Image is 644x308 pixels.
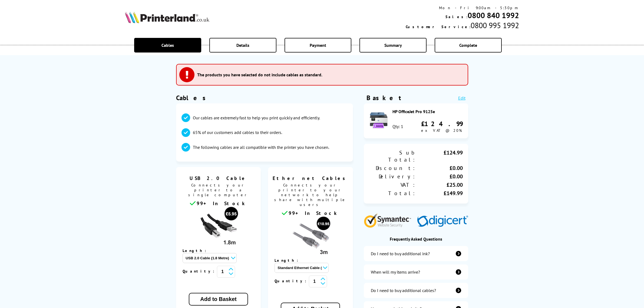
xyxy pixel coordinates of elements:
span: 0800 995 1992 [471,20,519,30]
h1: Cables [176,94,353,102]
img: usb cable [198,207,239,247]
div: Do I need to buy additional ink? [371,251,430,256]
div: Total: [369,190,416,197]
div: VAT: [369,181,416,188]
p: Our cables are extremely fast to help you print quickly and efficiently. [193,115,320,121]
div: £149.99 [416,190,463,197]
div: £0.00 [416,173,463,180]
div: Discount: [369,165,416,172]
span: 99+ In Stock [289,210,339,216]
a: Edit [458,95,465,101]
div: £25.00 [416,181,463,188]
p: The following cables are all compatible with the printer you have chosen. [193,144,329,150]
span: Connects your printer to a single computer [179,181,258,200]
div: HP OfficeJet Pro 9125e [392,109,463,114]
p: 65% of our customers add cables to their orders. [193,129,282,135]
button: Add to Basket [189,293,248,306]
span: Length: [275,258,303,263]
span: Cables [161,42,174,48]
div: £0.00 [416,165,463,172]
div: Delivery: [369,173,416,180]
a: 0800 840 1992 [468,10,519,20]
a: additional-ink [364,246,468,261]
div: Sub Total: [369,149,416,163]
span: Length: [183,248,212,253]
img: Ethernet cable [290,216,331,257]
span: Connects your printer to your network to help share with multiple users [271,181,350,210]
span: Ethernet Cables [272,175,349,181]
span: Complete [459,42,477,48]
h3: The products you have selected do not include cables as standard. [197,72,322,77]
span: Payment [310,42,326,48]
div: £124.99 [421,120,463,128]
img: Digicert [417,215,468,228]
img: HP OfficeJet Pro 9125e [369,111,388,130]
div: Do I need to buy additional cables? [371,288,436,293]
div: Qty: 1 [392,124,403,129]
span: USB 2.0 Cable [180,175,257,181]
span: Quantity: [275,278,309,283]
span: Details [236,42,249,48]
span: Quantity: [183,269,217,274]
div: When will my items arrive? [371,269,420,275]
span: 99+ In Stock [197,200,247,207]
div: Frequently Asked Questions [364,236,468,242]
span: Sales: [445,14,468,19]
span: Customer Service: [406,24,471,29]
span: ex VAT @ 20% [421,128,462,133]
span: Summary [384,42,402,48]
div: Mon - Fri 9:00am - 5:30pm [406,5,519,10]
a: items-arrive [364,264,468,280]
img: Printerland Logo [125,11,209,23]
div: Basket [366,94,402,102]
div: £124.99 [416,149,463,163]
img: Symantec Website Security [364,212,415,228]
a: additional-cables [364,283,468,298]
